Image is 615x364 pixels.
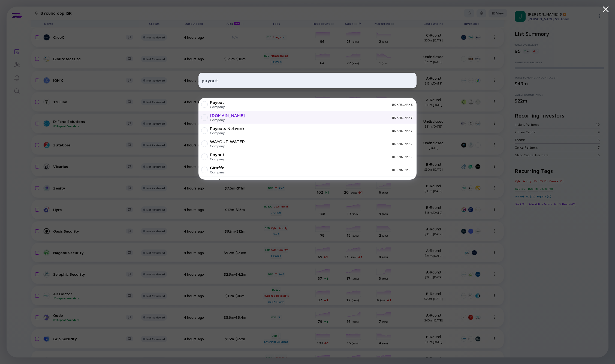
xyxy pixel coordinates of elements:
div: Company [210,170,225,174]
div: [DOMAIN_NAME] [249,116,413,119]
div: [DOMAIN_NAME] [210,113,245,118]
div: [DOMAIN_NAME] [229,168,413,172]
div: WAYOUT WATER [210,139,245,144]
div: Payouts Network [210,126,245,131]
div: Company [210,105,225,109]
div: [DOMAIN_NAME] [229,103,413,106]
div: Payout [210,100,225,105]
div: [DOMAIN_NAME] [229,155,413,158]
div: [DOMAIN_NAME] [249,142,413,145]
div: Company [210,157,225,161]
div: Payaut [210,152,225,157]
div: Giraffe [210,165,225,170]
input: Search Company or Investor... [202,76,413,85]
div: Company [210,131,245,135]
div: [DOMAIN_NAME] [249,129,413,132]
div: Evrideo [210,178,225,183]
div: Company [210,144,245,148]
div: Company [210,118,245,122]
